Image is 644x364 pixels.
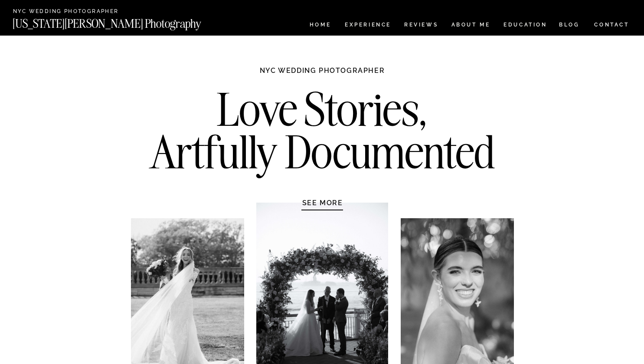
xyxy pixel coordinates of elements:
[13,9,144,15] a: NYC Wedding Photographer
[308,22,333,30] a: HOME
[503,22,548,30] a: EDUCATION
[559,22,580,30] a: BLOG
[281,198,364,207] a: SEE MORE
[141,88,504,179] h2: Love Stories, Artfully Documented
[594,20,630,30] a: CONTACT
[345,22,390,30] a: Experience
[13,18,230,25] a: [US_STATE][PERSON_NAME] Photography
[404,22,437,30] a: REVIEWS
[241,66,404,83] h1: NYC WEDDING PHOTOGRAPHER
[451,22,490,30] a: ABOUT ME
